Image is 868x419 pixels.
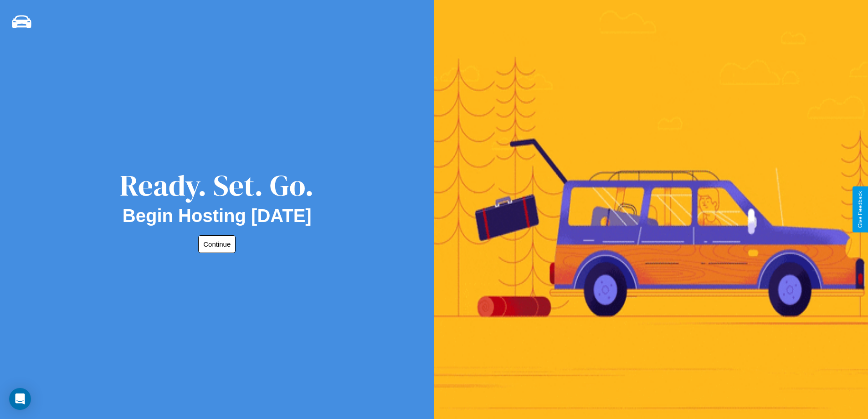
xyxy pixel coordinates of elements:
div: Open Intercom Messenger [9,388,31,410]
h2: Begin Hosting [DATE] [123,206,312,226]
button: Continue [198,235,236,253]
div: Ready. Set. Go. [120,165,314,206]
div: Give Feedback [857,191,863,228]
